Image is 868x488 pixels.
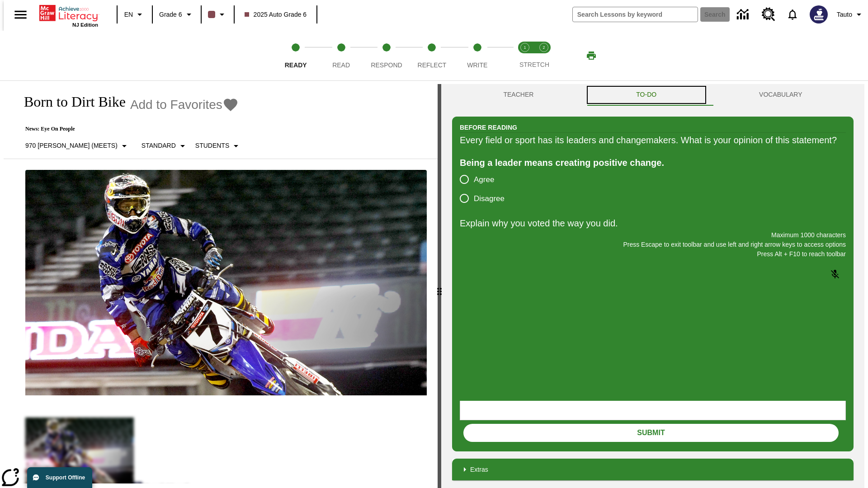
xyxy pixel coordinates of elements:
[130,98,222,112] span: Add to Favorites
[138,138,192,154] button: Scaffolds, Standard
[460,133,846,147] div: Every field or sport has its leaders and changemakers. What is your opinion of this statement?
[756,2,781,27] a: Resource Center, Will open in new tab
[332,61,350,69] span: Read
[22,138,133,154] button: Select Lexile, 970 Lexile (Meets)
[406,31,458,80] button: Reflect step 4 of 5
[542,45,545,50] text: 2
[4,84,438,483] div: reading
[810,5,828,23] img: Avatar
[130,97,239,113] button: Add to Favorites - Born to Dirt Bike
[371,61,402,69] span: Respond
[27,467,92,488] button: Support Offline
[269,31,322,80] button: Ready step 1 of 5
[460,122,517,132] h2: Before Reading
[25,170,427,396] img: Motocross racer James Stewart flies through the air on his dirt bike.
[524,45,526,50] text: 1
[460,170,512,208] div: poll
[39,3,98,28] div: Home
[124,10,133,19] span: EN
[195,141,229,150] p: Students
[833,6,868,23] button: Profile/Settings
[4,7,132,15] body: Explain why you voted the way you did. Maximum 1000 characters Press Alt + F10 to reach toolbar P...
[14,94,126,110] h1: Born to Dirt Bike
[467,61,487,69] span: Write
[708,84,854,106] button: VOCABULARY
[245,10,307,19] span: 2025 Auto Grade 6
[285,61,307,69] span: Ready
[460,240,846,249] p: Press Escape to exit toolbar and use left and right arrow keys to access options
[519,61,549,68] span: STRETCH
[463,424,839,442] button: Submit
[452,84,854,106] div: Instructional Panel Tabs
[573,7,698,22] input: search field
[804,3,833,26] button: Select a new avatar
[585,84,708,106] button: TO-DO
[360,31,413,80] button: Respond step 3 of 5
[72,22,98,28] span: NJ Edition
[460,249,846,259] p: Press Alt + F10 to reach toolbar
[512,31,538,80] button: Stretch Read step 1 of 2
[441,84,864,488] div: activity
[731,2,756,27] a: Data Center
[120,6,149,23] button: Language: EN, Select a language
[531,31,557,80] button: Stretch Respond step 2 of 2
[460,216,846,230] p: Explain why you voted the way you did.
[451,31,504,80] button: Write step 5 of 5
[824,263,846,285] button: Click to activate and allow voice recognition
[204,6,231,23] button: Class color is dark brown. Change class color
[577,47,606,64] button: Print
[14,126,245,132] p: News: Eye On People
[470,465,488,474] p: Extras
[452,84,585,106] button: Teacher
[781,3,804,26] a: Notifications
[474,193,505,205] span: Disagree
[156,6,198,23] button: Grade: Grade 6, Select a grade
[159,10,182,19] span: Grade 6
[474,174,494,186] span: Agree
[418,61,447,69] span: Reflect
[460,155,846,170] div: Being a leader means creating positive change.
[46,474,85,481] span: Support Offline
[452,459,854,480] div: Extras
[315,31,367,80] button: Read step 2 of 5
[438,84,441,488] div: Press Enter or Spacebar and then press right and left arrow keys to move the slider
[142,141,176,150] p: Standard
[192,138,245,154] button: Select Student
[7,1,34,28] button: Open side menu
[837,10,852,19] span: Tauto
[25,141,118,150] p: 970 [PERSON_NAME] (Meets)
[460,230,846,240] p: Maximum 1000 characters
